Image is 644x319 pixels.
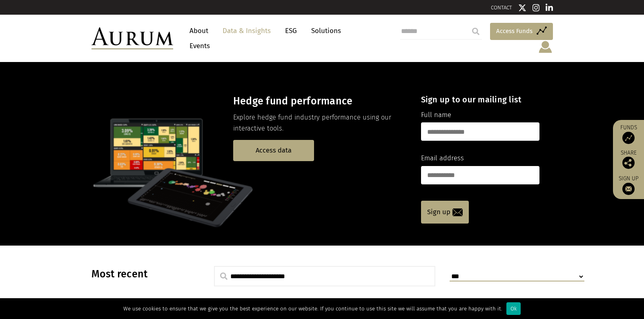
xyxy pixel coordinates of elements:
[622,183,635,195] img: Sign up to our newsletter
[421,95,539,104] h4: Sign up to our mailing list
[617,175,640,195] a: Sign up
[546,4,553,12] img: Linkedin icon
[233,140,314,161] a: Access data
[491,4,512,11] a: CONTACT
[233,95,407,107] h3: Hedge fund performance
[533,4,540,12] img: Instagram icon
[622,132,635,144] img: Access Funds
[506,302,521,315] div: Ok
[468,23,484,40] input: Submit
[91,27,173,49] img: Aurum
[617,150,640,169] div: Share
[538,40,553,54] img: account-icon.svg
[220,272,227,280] img: search.svg
[518,4,526,12] img: Twitter icon
[307,23,345,38] a: Solutions
[421,110,451,120] label: Full name
[617,124,640,144] a: Funds
[218,23,275,38] a: Data & Insights
[496,26,533,36] span: Access Funds
[185,23,212,38] a: About
[91,268,194,280] h3: Most recent
[185,38,210,53] a: Events
[490,23,553,40] a: Access Funds
[452,208,463,216] img: email-icon
[421,201,469,224] a: Sign up
[233,112,407,134] p: Explore hedge fund industry performance using our interactive tools.
[421,153,464,164] label: Email address
[281,23,301,38] a: ESG
[622,157,635,169] img: Share this post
